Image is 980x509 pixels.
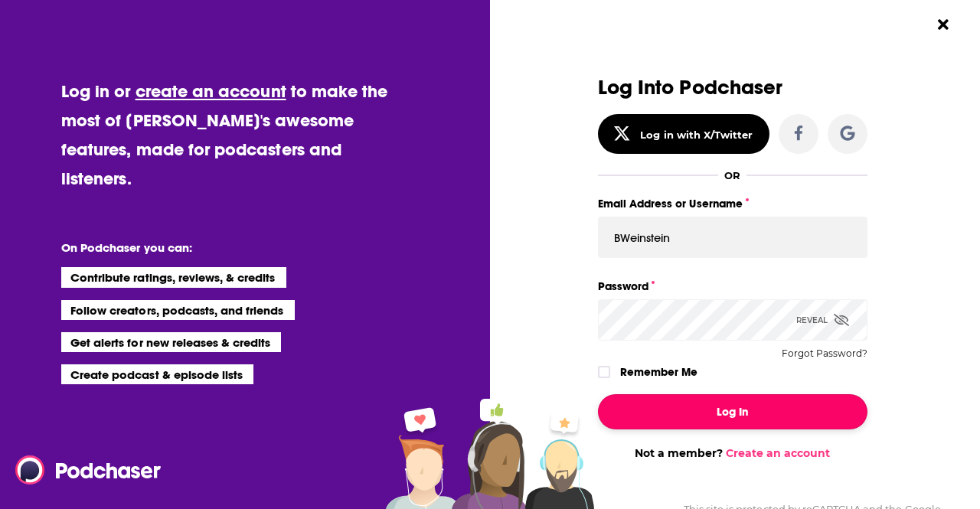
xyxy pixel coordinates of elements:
li: On Podchaser you can: [61,240,367,255]
button: Close Button [929,10,958,39]
button: Log In [598,394,867,429]
div: Log in with X/Twitter [640,129,753,141]
button: Forgot Password? [782,348,867,359]
button: Log in with X/Twitter [598,114,769,154]
label: Remember Me [620,362,697,382]
li: Contribute ratings, reviews, & credits [61,267,286,287]
a: create an account [136,80,286,102]
div: Reveal [796,299,849,341]
a: Create an account [726,446,830,460]
li: Follow creators, podcasts, and friends [61,300,295,320]
li: Get alerts for new releases & credits [61,332,281,352]
h3: Log Into Podchaser [598,77,867,99]
label: Email Address or Username [598,194,867,214]
img: Podchaser - Follow, Share and Rate Podcasts [15,455,162,485]
li: Create podcast & episode lists [61,364,253,384]
a: Podchaser - Follow, Share and Rate Podcasts [15,455,150,485]
div: Not a member? [598,446,867,460]
div: OR [724,169,740,181]
label: Password [598,276,867,296]
input: Email Address or Username [598,217,867,258]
